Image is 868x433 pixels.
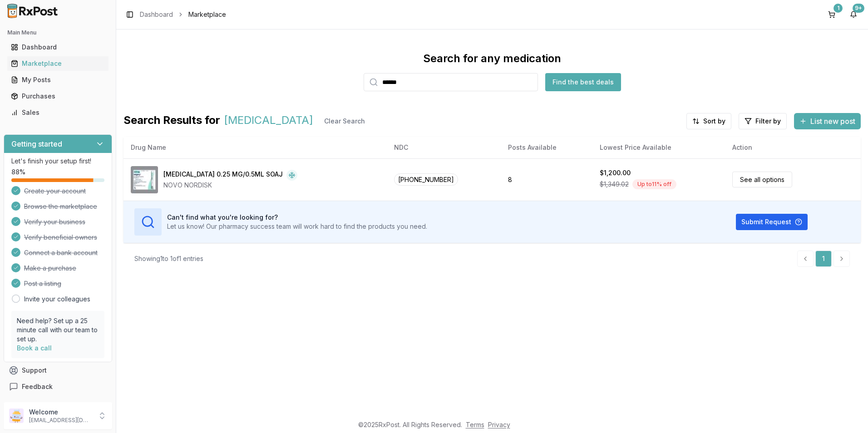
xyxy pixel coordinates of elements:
[394,173,458,186] span: [PHONE_NUMBER]
[815,251,832,267] a: 1
[824,7,839,22] button: 1
[387,137,501,158] th: NDC
[317,113,372,129] button: Clear Search
[4,379,112,395] button: Feedback
[163,181,297,190] div: NOVO NORDISK
[167,222,427,231] p: Let us know! Our pharmacy success team will work hard to find the products you need.
[123,137,387,158] th: Drug Name
[11,108,105,117] div: Sales
[4,4,62,18] img: RxPost Logo
[224,113,313,129] span: [MEDICAL_DATA]
[7,72,108,88] a: My Posts
[131,166,158,193] img: Wegovy 0.25 MG/0.5ML SOAJ
[29,417,92,424] p: [EMAIL_ADDRESS][DOMAIN_NAME]
[24,217,85,226] span: Verify your business
[24,264,76,273] span: Make a purchase
[7,39,108,55] a: Dashboard
[853,4,864,13] div: 9+
[24,295,90,304] a: Invite your colleagues
[140,10,226,19] nav: breadcrumb
[29,408,92,417] p: Welcome
[846,7,861,22] button: 9+
[600,168,631,177] div: $1,200.00
[24,233,97,242] span: Verify beneficial owners
[755,117,781,126] span: Filter by
[810,116,855,127] span: List new post
[739,113,787,129] button: Filter by
[163,170,283,181] div: [MEDICAL_DATA] 0.25 MG/0.5ML SOAJ
[7,88,108,104] a: Purchases
[24,279,61,288] span: Post a listing
[4,56,112,71] button: Marketplace
[17,316,99,344] p: Need help? Set up a 25 minute call with our team to set up.
[423,51,561,66] div: Search for any medication
[24,187,86,196] span: Create your account
[837,402,859,424] iframe: Intercom live chat
[134,254,203,263] div: Showing 1 to 1 of 1 entries
[600,180,629,189] span: $1,349.02
[7,29,108,36] h2: Main Menu
[9,408,24,423] img: User avatar
[11,167,25,177] span: 88 %
[488,421,510,428] a: Privacy
[833,4,843,13] div: 1
[4,40,112,54] button: Dashboard
[686,113,731,129] button: Sort by
[4,89,112,103] button: Purchases
[17,344,52,352] a: Book a call
[11,138,62,149] h3: Getting started
[11,43,105,52] div: Dashboard
[7,104,108,121] a: Sales
[797,251,850,267] nav: pagination
[725,137,861,158] th: Action
[732,172,792,187] a: See all options
[501,158,592,201] td: 8
[736,214,808,230] button: Submit Request
[167,213,427,222] h3: Can't find what you're looking for?
[703,117,725,126] span: Sort by
[794,118,861,127] a: List new post
[592,137,725,158] th: Lowest Price Available
[11,92,105,101] div: Purchases
[123,113,220,129] span: Search Results for
[4,105,112,120] button: Sales
[794,113,861,129] button: List new post
[501,137,592,158] th: Posts Available
[11,75,105,84] div: My Posts
[7,55,108,72] a: Marketplace
[24,202,97,211] span: Browse the marketplace
[632,179,676,189] div: Up to 11 % off
[11,59,105,68] div: Marketplace
[4,362,112,379] button: Support
[4,73,112,87] button: My Posts
[24,248,98,257] span: Connect a bank account
[466,421,484,428] a: Terms
[140,10,173,19] a: Dashboard
[188,10,226,19] span: Marketplace
[545,73,621,91] button: Find the best deals
[22,382,53,391] span: Feedback
[11,157,104,166] p: Let's finish your setup first!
